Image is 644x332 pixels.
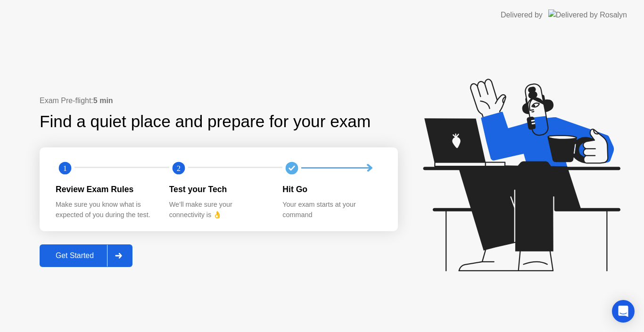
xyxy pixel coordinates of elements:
[93,97,113,105] b: 5 min
[501,9,543,21] div: Delivered by
[56,183,154,195] div: Review Exam Rules
[282,183,381,195] div: Hit Go
[548,9,627,20] img: Delivered by Rosalyn
[40,95,398,106] div: Exam Pre-flight:
[177,163,181,172] text: 2
[56,200,154,220] div: Make sure you know what is expected of you during the test.
[169,183,268,195] div: Test your Tech
[40,109,372,134] div: Find a quiet place and prepare for your exam
[42,251,107,260] div: Get Started
[612,300,635,323] div: Open Intercom Messenger
[63,163,67,172] text: 1
[282,200,381,220] div: Your exam starts at your command
[40,244,132,267] button: Get Started
[169,200,268,220] div: We’ll make sure your connectivity is 👌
